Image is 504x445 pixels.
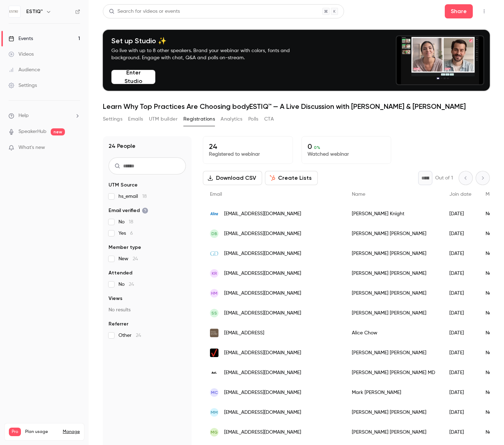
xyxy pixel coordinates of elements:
span: Email verified [109,207,148,214]
div: [PERSON_NAME] [PERSON_NAME] [345,422,442,442]
span: 18 [142,194,147,199]
span: 6 [130,231,133,236]
div: [PERSON_NAME] [PERSON_NAME] [345,402,442,422]
button: Download CSV [203,171,262,185]
div: Mark [PERSON_NAME] [345,383,442,402]
img: estiq.ai [210,329,218,337]
p: 24 [209,142,287,151]
button: Enter Studio [111,70,155,84]
span: Other [118,332,141,339]
span: [EMAIL_ADDRESS][DOMAIN_NAME] [224,230,301,238]
span: MC [211,389,218,396]
div: [PERSON_NAME] [PERSON_NAME] [345,263,442,283]
p: 0 [308,142,386,151]
span: HM [211,290,217,296]
span: Views [109,295,122,302]
div: [DATE] [442,263,478,283]
span: [EMAIL_ADDRESS][DOMAIN_NAME] [224,250,301,257]
div: [DATE] [442,323,478,343]
button: Create Lists [265,171,318,185]
span: [EMAIL_ADDRESS][DOMAIN_NAME] [224,310,301,317]
span: No [118,281,134,288]
section: facet-groups [109,182,186,339]
button: CTA [264,113,274,125]
span: MM [211,409,218,416]
span: [EMAIL_ADDRESS][DOMAIN_NAME] [224,369,301,377]
span: Yes [118,230,133,237]
div: [DATE] [442,204,478,224]
img: verizon.net [210,349,218,357]
img: goldmandermatology.com [210,249,218,258]
span: [EMAIL_ADDRESS] [224,329,264,337]
div: Search for videos or events [109,8,180,15]
span: Pro [9,428,21,436]
p: Registered to webinar [209,151,287,158]
span: Name [352,192,365,197]
p: Out of 1 [435,174,453,182]
button: Emails [128,113,143,125]
button: Analytics [221,113,243,125]
div: Events [9,35,33,42]
span: [EMAIL_ADDRESS][DOMAIN_NAME] [224,389,301,396]
span: Email [210,192,222,197]
div: [DATE] [442,343,478,363]
h6: ESTIQ™ [26,8,43,15]
div: [PERSON_NAME] [PERSON_NAME] [345,303,442,323]
div: [DATE] [442,383,478,402]
div: [PERSON_NAME] [PERSON_NAME] MD [345,363,442,383]
div: [DATE] [442,244,478,263]
span: MG [211,429,218,435]
a: SpeakerHub [18,128,46,135]
button: Share [445,4,473,18]
img: ESTIQ™ [9,6,20,17]
p: Go live with up to 8 other speakers. Brand your webinar with colors, fonts and background. Engage... [111,47,306,61]
div: [DATE] [442,402,478,422]
div: Audience [9,66,40,73]
div: [PERSON_NAME] [PERSON_NAME] [345,244,442,263]
span: hs_email [118,193,147,200]
span: Help [18,112,29,119]
button: Settings [103,113,122,125]
div: Alice Chow [345,323,442,343]
img: aol.com [210,368,218,377]
span: new [51,128,65,135]
div: Videos [9,51,34,58]
span: SS [211,310,217,316]
div: [DATE] [442,363,478,383]
span: DB [211,230,217,237]
h1: Learn Why Top Practices Are Choosing bodyESTIQ™ — A Live Discussion with [PERSON_NAME] & [PERSON_... [103,102,490,111]
span: [EMAIL_ADDRESS][DOMAIN_NAME] [224,210,301,218]
span: 18 [129,219,133,224]
span: Member type [109,244,141,251]
h1: 24 People [109,142,135,150]
img: alinamedical.com [210,210,218,218]
span: Attended [109,269,132,277]
div: [DATE] [442,224,478,244]
h4: Set up Studio ✨ [111,37,306,45]
div: [DATE] [442,283,478,303]
span: UTM Source [109,182,138,189]
button: Registrations [183,113,215,125]
div: [DATE] [442,303,478,323]
span: [EMAIL_ADDRESS][DOMAIN_NAME] [224,429,301,436]
span: Join date [449,192,471,197]
div: [PERSON_NAME] Knight [345,204,442,224]
span: Plan usage [25,429,59,435]
div: [PERSON_NAME] [PERSON_NAME] [345,343,442,363]
div: [DATE] [442,422,478,442]
span: KR [212,270,217,277]
span: What's new [18,144,45,151]
div: [PERSON_NAME] [PERSON_NAME] [345,283,442,303]
span: New [118,255,138,262]
span: Referrer [109,321,128,328]
span: 24 [136,333,141,338]
p: Watched webinar [308,151,386,158]
span: [EMAIL_ADDRESS][DOMAIN_NAME] [224,349,301,357]
span: [EMAIL_ADDRESS][DOMAIN_NAME] [224,290,301,297]
button: Polls [248,113,259,125]
div: [PERSON_NAME] [PERSON_NAME] [345,224,442,244]
span: [EMAIL_ADDRESS][DOMAIN_NAME] [224,270,301,277]
iframe: Noticeable Trigger [72,145,80,151]
li: help-dropdown-opener [9,112,80,119]
span: 0 % [314,145,320,150]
